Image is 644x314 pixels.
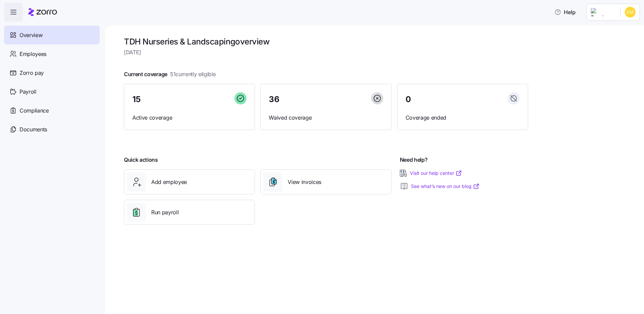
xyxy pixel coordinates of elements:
[132,95,140,103] span: 15
[400,156,428,164] span: Need help?
[4,101,100,120] a: Compliance
[132,114,247,122] span: Active coverage
[549,5,581,19] button: Help
[288,178,321,186] span: View invoices
[20,50,46,58] span: Employees
[554,8,576,16] span: Help
[591,8,615,16] img: Employer logo
[20,31,42,39] span: Overview
[269,114,383,122] span: Waived coverage
[124,36,528,47] h1: TDH Nurseries & Landscaping overview
[411,183,480,190] a: See what’s new on our blog
[20,88,36,96] span: Payroll
[20,69,44,77] span: Zorro pay
[4,26,100,44] a: Overview
[4,44,100,63] a: Employees
[151,208,179,217] span: Run payroll
[625,7,636,18] img: 67f95b2cc63e0535930a557ba0823682
[20,106,49,115] span: Compliance
[124,156,158,164] span: Quick actions
[410,170,462,177] a: Visit our help center
[4,120,100,139] a: Documents
[4,63,100,82] a: Zorro pay
[124,70,216,78] span: Current coverage
[406,114,520,122] span: Coverage ended
[406,95,411,103] span: 0
[269,95,279,103] span: 36
[124,48,528,57] span: [DATE]
[170,70,216,78] span: 51 currently eligible
[4,82,100,101] a: Payroll
[151,178,187,186] span: Add employee
[20,125,47,134] span: Documents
